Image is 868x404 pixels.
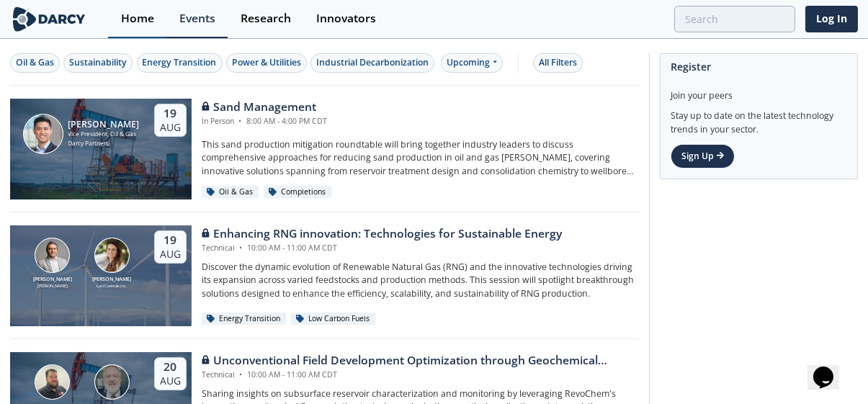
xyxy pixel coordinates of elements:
[237,369,245,380] span: •
[202,116,327,127] div: In Person 8:00 AM - 4:00 PM CDT
[202,369,639,381] div: Technical 10:00 AM - 11:00 AM CDT
[69,56,127,69] div: Sustainability
[202,313,286,326] div: Energy Transition
[35,238,70,273] img: Amir Akbari
[160,374,181,387] div: Aug
[316,13,376,24] div: Innovators
[202,186,259,199] div: Oil & Gas
[671,144,735,169] a: Sign Up
[202,352,639,369] div: Unconventional Field Development Optimization through Geochemical Fingerprinting Technology
[202,138,639,178] p: This sand production mitigation roundtable will bring together industry leaders to discuss compre...
[674,6,795,32] input: Advanced Search
[63,53,133,73] button: Sustainability
[241,13,291,24] div: Research
[310,53,434,73] button: Industrial Decarbonization
[202,99,327,116] div: Sand Management
[68,139,140,148] div: Darcy Partners
[68,120,140,130] div: [PERSON_NAME]
[160,121,181,134] div: Aug
[441,53,504,73] div: Upcoming
[236,116,244,126] span: •
[30,283,75,289] div: [PERSON_NAME]
[10,6,88,32] img: logo-wide.svg
[10,53,60,73] button: Oil & Gas
[202,243,562,254] div: Technical 10:00 AM - 11:00 AM CDT
[23,114,63,154] img: Ron Sasaki
[94,238,130,273] img: Nicole Neff
[237,243,245,253] span: •
[89,283,134,289] div: Loci Controls Inc.
[232,56,301,69] div: Power & Utilities
[807,346,854,390] iframe: chat widget
[671,54,847,79] div: Register
[226,53,307,73] button: Power & Utilities
[539,56,577,69] div: All Filters
[10,225,639,326] a: Amir Akbari [PERSON_NAME] [PERSON_NAME] Nicole Neff [PERSON_NAME] Loci Controls Inc. 19 Aug Enhan...
[202,225,562,243] div: Enhancing RNG innovation: Technologies for Sustainable Energy
[160,248,181,261] div: Aug
[179,13,215,24] div: Events
[671,79,847,102] div: Join your peers
[160,233,181,248] div: 19
[121,13,154,24] div: Home
[805,6,858,32] a: Log In
[160,107,181,121] div: 19
[533,53,583,73] button: All Filters
[10,99,639,199] a: Ron Sasaki [PERSON_NAME] Vice President, Oil & Gas Darcy Partners 19 Aug Sand Management In Perso...
[35,364,70,400] img: Bob Aylsworth
[16,56,54,69] div: Oil & Gas
[264,186,331,199] div: Completions
[68,130,140,139] div: Vice President, Oil & Gas
[94,364,130,400] img: John Sinclair
[316,56,429,69] div: Industrial Decarbonization
[89,276,134,284] div: [PERSON_NAME]
[671,102,847,136] div: Stay up to date on the latest technology trends in your sector.
[202,261,639,300] p: Discover the dynamic evolution of Renewable Natural Gas (RNG) and the innovative technologies dri...
[30,276,75,284] div: [PERSON_NAME]
[137,53,223,73] button: Energy Transition
[143,56,217,69] div: Energy Transition
[160,360,181,374] div: 20
[291,313,375,326] div: Low Carbon Fuels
